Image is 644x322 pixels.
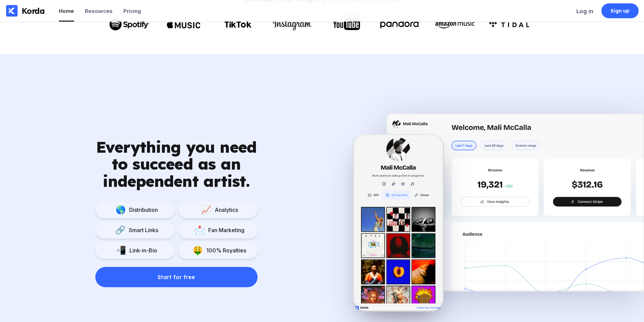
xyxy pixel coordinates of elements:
[95,267,258,287] button: Start for free
[125,227,158,233] div: Smart Links
[576,8,593,15] div: Log in
[435,19,475,30] img: Amazon
[95,139,258,190] div: Everything you need to succeed as an independent artist.
[126,206,158,213] div: Distribution
[59,8,74,14] div: Home
[113,245,126,255] div: 📲
[95,259,258,287] a: Start for free
[112,205,126,215] div: 🌎
[205,227,244,233] div: Fan Marketing
[126,247,157,254] div: Link-in-Bio
[109,18,150,30] img: Spotify
[611,7,630,14] div: Sign up
[224,21,252,28] img: TikTok
[198,205,211,215] div: 📈
[203,247,246,254] div: 100% Royalties
[272,17,312,32] img: Instagram
[380,20,421,28] img: Pandora
[211,206,238,213] div: Analytics
[189,245,203,255] div: 🤑
[112,225,125,235] div: 🔗
[22,6,45,16] div: Korda
[191,225,205,235] div: 📩
[601,3,639,18] a: Sign up
[333,19,360,30] img: YouTube
[85,8,113,14] div: Resources
[158,274,195,280] div: Start for free
[489,22,529,27] img: Amazon
[123,8,141,14] div: Pricing
[167,15,200,34] img: Apple Music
